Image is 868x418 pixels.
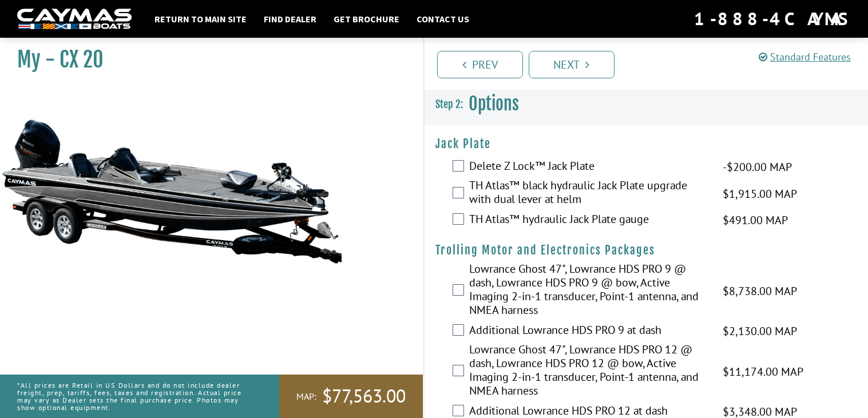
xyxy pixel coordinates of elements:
[17,376,253,417] p: *All prices are Retail in US Dollars and do not include dealer freight, prep, tariffs, fees, taxe...
[469,343,708,400] label: Lowrance Ghost 47", Lowrance HDS PRO 12 @ dash, Lowrance HDS PRO 12 @ bow, Active Imaging 2-in-1 ...
[435,243,857,257] h4: Trolling Motor and Electronics Packages
[723,185,797,202] span: $1,915.00 MAP
[411,11,475,26] a: Contact Us
[296,391,316,403] span: MAP:
[258,11,322,26] a: Find Dealer
[279,375,423,418] a: MAP:$77,563.00
[723,212,788,229] span: $491.00 MAP
[149,11,252,26] a: Return to main site
[694,6,851,31] div: 1-888-4CAYMAS
[723,158,792,176] span: -$200.00 MAP
[435,137,857,151] h4: Jack Plate
[437,51,523,78] a: Prev
[723,363,803,380] span: $11,174.00 MAP
[17,47,394,73] h1: My - CX 20
[469,159,708,176] label: Delete Z Lock™ Jack Plate
[529,51,615,78] a: Next
[328,11,405,26] a: Get Brochure
[469,323,708,340] label: Additional Lowrance HDS PRO 9 at dash
[759,50,851,63] a: Standard Features
[469,212,708,229] label: TH Atlas™ hydraulic Jack Plate gauge
[723,323,797,340] span: $2,130.00 MAP
[723,282,797,300] span: $8,738.00 MAP
[17,9,132,30] img: white-logo-c9c8dbefe5ff5ceceb0f0178aa75bf4bb51f6bca0971e226c86eb53dfe498488.png
[469,178,708,209] label: TH Atlas™ black hydraulic Jack Plate upgrade with dual lever at helm
[322,384,406,408] span: $77,563.00
[469,262,708,320] label: Lowrance Ghost 47", Lowrance HDS PRO 9 @ dash, Lowrance HDS PRO 9 @ bow, Active Imaging 2-in-1 tr...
